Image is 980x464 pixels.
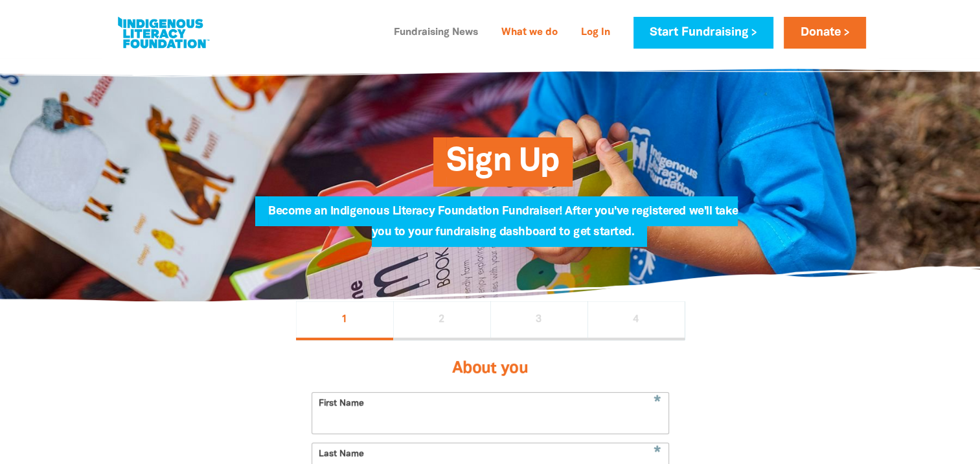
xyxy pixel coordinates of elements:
[446,147,559,187] span: Sign Up
[386,23,486,43] a: Fundraising News
[633,17,773,49] a: Start Fundraising
[268,206,738,247] span: Become an Indigenous Literacy Foundation Fundraiser! After you've registered we'll take you to yo...
[784,17,865,49] a: Donate
[494,23,565,43] a: What we do
[312,356,669,382] h3: About you
[573,23,618,43] a: Log In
